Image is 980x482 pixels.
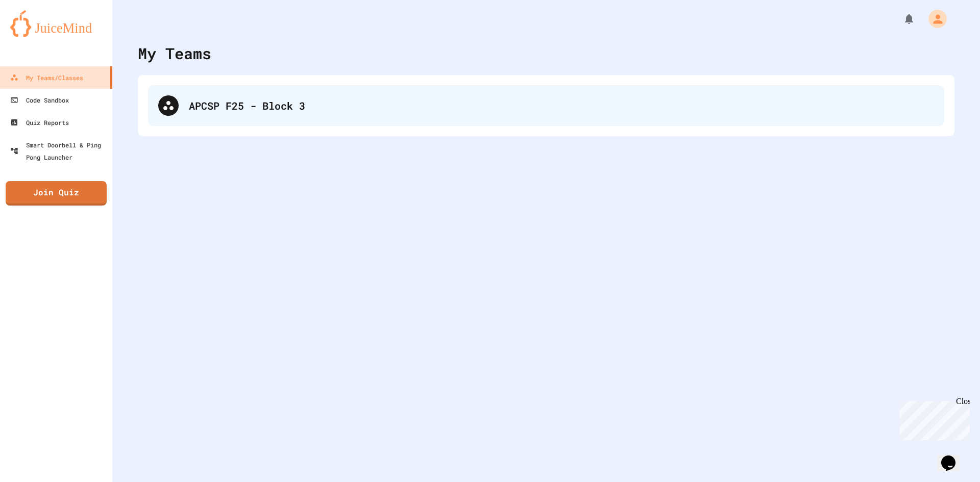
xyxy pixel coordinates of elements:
div: Chat with us now!Close [4,4,70,65]
div: My Account [918,7,949,31]
div: Quiz Reports [10,116,69,129]
a: Join Quiz [6,181,107,206]
iframe: chat widget [937,441,970,472]
iframe: chat widget [895,397,970,440]
div: Code Sandbox [10,94,69,106]
div: Smart Doorbell & Ping Pong Launcher [10,139,108,163]
div: APCSP F25 - Block 3 [189,98,934,113]
div: My Teams/Classes [10,71,83,84]
div: APCSP F25 - Block 3 [148,85,944,126]
div: My Teams [138,42,211,65]
img: logo-orange.svg [10,10,102,37]
div: My Notifications [884,10,918,28]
